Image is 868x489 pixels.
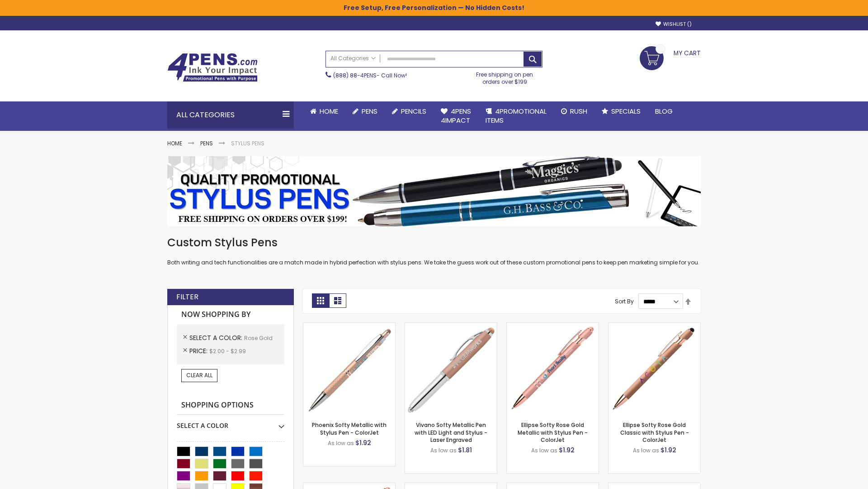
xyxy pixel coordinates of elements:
[415,421,487,443] a: Vivano Softy Metallic Pen with LED Light and Stylus - Laser Engraved
[326,51,380,66] a: All Categories
[303,322,395,330] a: Phoenix Softy Metallic with Stylus Pen - ColorJet-Rose gold
[648,101,680,121] a: Blog
[303,323,395,415] img: Phoenix Softy Metallic with Stylus Pen - ColorJet-Rose gold
[633,446,659,454] span: As low as
[177,305,284,324] strong: Now Shopping by
[176,292,198,302] strong: Filter
[186,371,212,379] span: Clear All
[167,235,701,267] div: Both writing and tech functionalities are a match made in hybrid perfection with stylus pens. We ...
[189,333,244,342] span: Select A Color
[177,415,284,430] div: Select A Color
[405,323,497,415] img: Vivano Softy Metallic Pen with LED Light and Stylus - Laser Engraved-Rose Gold
[478,101,554,131] a: 4PROMOTIONALITEMS
[531,446,557,454] span: As low as
[467,67,543,86] div: Free shipping on pen orders over $199
[320,106,338,116] span: Home
[312,293,329,308] strong: Grid
[333,72,407,79] span: - Call Now!
[189,346,209,355] span: Price
[177,396,284,415] strong: Shopping Options
[167,53,258,82] img: 4Pens Custom Pens and Promotional Products
[167,156,701,226] img: Stylus Pens
[167,139,182,147] a: Home
[209,347,246,355] span: $2.00 - $2.99
[507,323,599,415] img: Ellipse Softy Rose Gold Metallic with Stylus Pen - ColorJet-Rose Gold
[362,106,377,116] span: Pens
[611,106,641,116] span: Specials
[333,72,377,79] a: (888) 88-4PENS
[200,139,213,147] a: Pens
[167,101,294,129] div: All Categories
[167,235,701,250] h1: Custom Stylus Pens
[330,55,376,62] span: All Categories
[434,101,478,131] a: 4Pens4impact
[660,446,676,455] span: $1.92
[303,101,345,121] a: Home
[486,106,547,125] span: 4PROMOTIONAL ITEMS
[458,446,472,455] span: $1.81
[328,439,354,447] span: As low as
[609,323,700,415] img: Ellipse Softy Rose Gold Classic with Stylus Pen - ColorJet-Rose Gold
[231,139,264,147] strong: Stylus Pens
[655,106,673,116] span: Blog
[559,446,575,455] span: $1.92
[656,21,692,28] a: Wishlist
[405,322,497,330] a: Vivano Softy Metallic Pen with LED Light and Stylus - Laser Engraved-Rose Gold
[518,421,588,443] a: Ellipse Softy Rose Gold Metallic with Stylus Pen - ColorJet
[594,101,648,121] a: Specials
[570,106,587,116] span: Rush
[181,369,217,382] a: Clear All
[554,101,594,121] a: Rush
[441,106,471,125] span: 4Pens 4impact
[244,334,273,342] span: Rose Gold
[620,421,689,443] a: Ellipse Softy Rose Gold Classic with Stylus Pen - ColorJet
[401,106,426,116] span: Pencils
[312,421,387,436] a: Phoenix Softy Metallic with Stylus Pen - ColorJet
[430,446,457,454] span: As low as
[609,322,700,330] a: Ellipse Softy Rose Gold Classic with Stylus Pen - ColorJet-Rose Gold
[615,297,634,305] label: Sort By
[355,438,371,447] span: $1.92
[345,101,385,121] a: Pens
[385,101,434,121] a: Pencils
[507,322,599,330] a: Ellipse Softy Rose Gold Metallic with Stylus Pen - ColorJet-Rose Gold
